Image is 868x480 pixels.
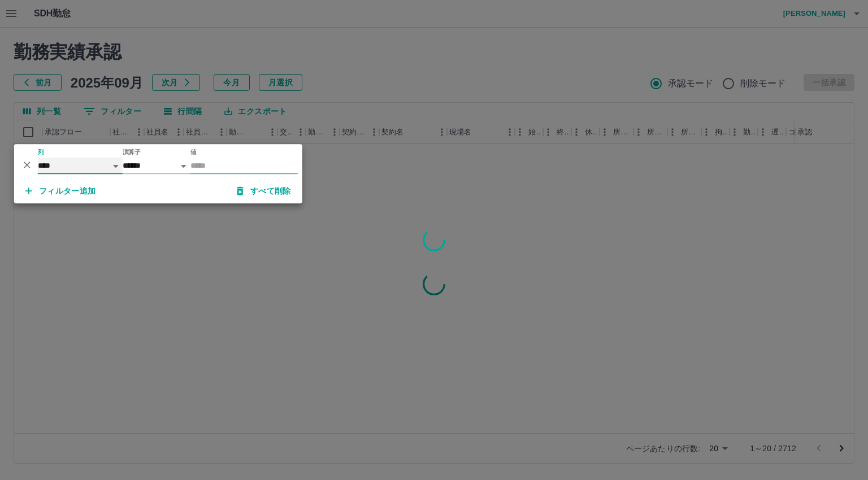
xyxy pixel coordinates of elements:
[123,148,141,156] label: 演算子
[19,156,36,173] button: 削除
[38,148,44,156] label: 列
[190,148,197,156] label: 値
[228,181,300,201] button: すべて削除
[16,181,105,201] button: フィルター追加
